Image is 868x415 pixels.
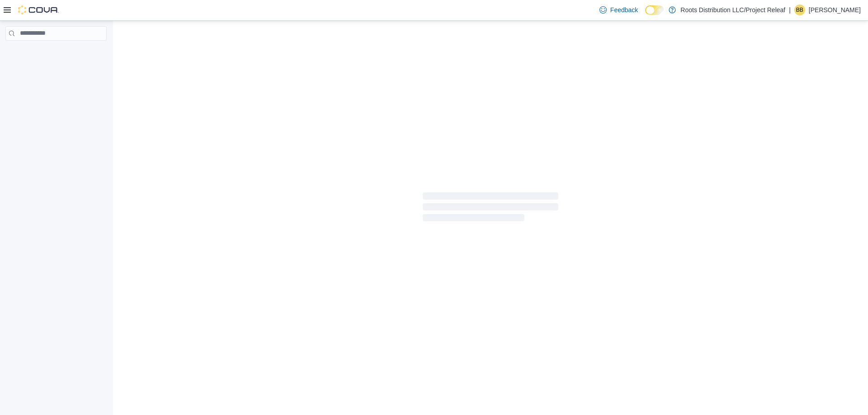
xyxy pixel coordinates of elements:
[5,42,107,64] nav: Complex example
[680,5,785,15] p: Roots Distribution LLC/Project Releaf
[610,5,638,14] span: Feedback
[794,5,805,15] div: Breyanna Bright
[789,5,791,15] p: |
[796,5,803,15] span: BB
[809,5,861,15] p: [PERSON_NAME]
[596,1,642,19] a: Feedback
[18,5,59,14] img: Cova
[645,5,664,15] input: Dark Mode
[423,194,558,223] span: Loading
